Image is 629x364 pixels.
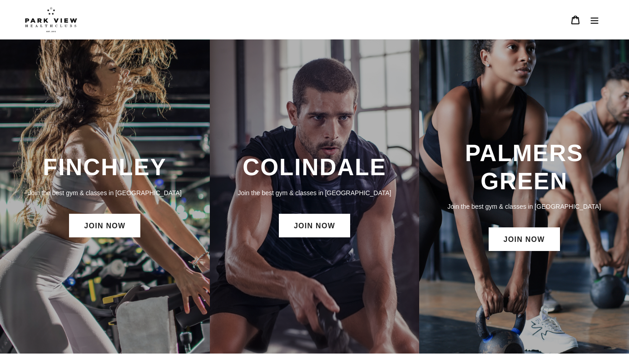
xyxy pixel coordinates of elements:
[585,10,604,30] button: Menu
[69,214,140,237] a: JOIN NOW: Finchley Membership
[219,153,411,181] h3: COLINDALE
[9,153,201,181] h3: FINCHLEY
[25,7,77,32] img: Park view health clubs is a gym near you.
[219,188,411,198] p: Join the best gym & classes in [GEOGRAPHIC_DATA]
[489,227,560,251] a: JOIN NOW: Palmers Green Membership
[428,139,620,195] h3: PALMERS GREEN
[9,188,201,198] p: Join the best gym & classes in [GEOGRAPHIC_DATA]
[428,202,620,212] p: Join the best gym & classes in [GEOGRAPHIC_DATA]
[279,214,350,237] a: JOIN NOW: Colindale Membership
